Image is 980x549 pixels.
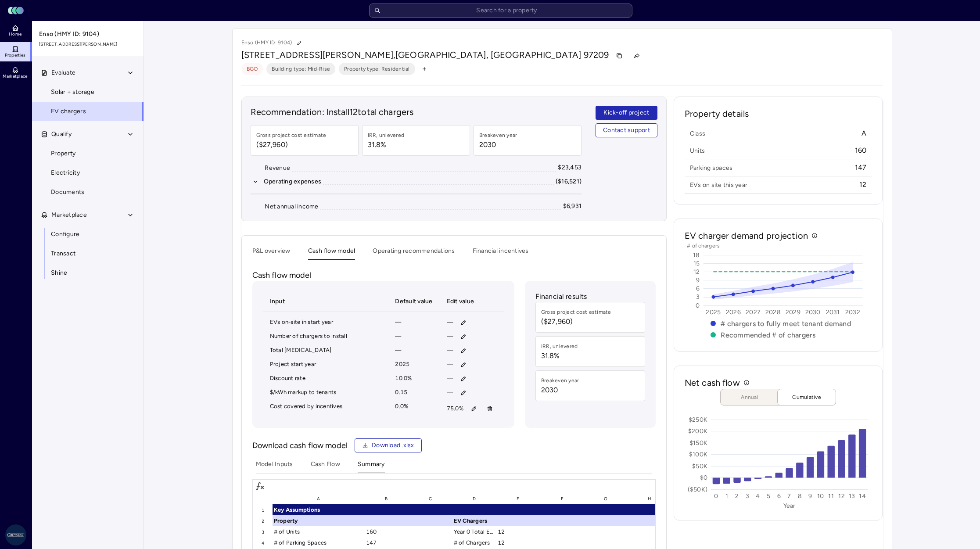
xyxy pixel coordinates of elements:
input: Search for a property [369,4,632,18]
span: 147 [855,163,867,172]
div: C [409,493,452,504]
text: 2027 [746,309,761,316]
text: 2 [735,492,739,500]
span: — [447,360,453,370]
a: Shine [32,263,144,283]
td: 10.0% [388,372,439,386]
text: 12 [838,492,845,500]
text: 9 [808,492,812,500]
div: EV Chargers [452,515,496,526]
span: — [447,318,453,327]
div: 3 [253,526,273,537]
div: $23,453 [558,163,582,172]
text: 5 [767,492,770,500]
text: 1 [725,492,728,500]
span: Marketplace [3,74,27,79]
div: Net annual income [265,202,318,212]
text: $100K [689,451,707,458]
text: 10 [817,492,824,500]
button: Contact support [596,123,657,137]
text: 9 [696,276,700,284]
text: ($50K) [687,486,707,493]
a: EV chargers [32,102,144,121]
span: Documents [51,187,84,197]
span: Shine [51,268,67,278]
text: 2031 [826,309,840,316]
span: Cumulative [785,393,829,402]
div: H [628,493,672,504]
td: — [388,330,439,344]
span: Kick-off project [603,108,649,118]
div: Gross project cost estimate [541,308,611,316]
div: 160 [365,526,409,537]
span: ($27,960) [256,140,327,150]
td: — [388,316,439,330]
text: 2032 [845,309,860,316]
span: 160 [855,146,867,155]
span: Configure [51,230,79,239]
span: Building type: Mid-Rise [272,65,330,73]
div: F [540,493,584,504]
text: $250K [689,416,707,423]
span: Home [9,32,22,37]
text: 8 [798,492,802,500]
button: Marketplace [32,205,144,225]
span: 2030 [541,385,579,395]
text: 6 [777,492,780,500]
text: 7 [787,492,791,500]
button: Download .xlsx [355,438,422,452]
div: # of Parking Spaces [273,537,365,548]
th: Edit value [440,291,504,312]
div: Key Assumptions [273,504,365,515]
span: Property [51,149,75,158]
text: 18 [693,251,700,259]
button: Operating expenses($16,521) [251,177,582,187]
a: Property [32,144,144,163]
a: Solar + storage [32,83,144,102]
h2: Net cash flow [685,377,740,389]
a: Configure [32,225,144,244]
button: Kick-off project [596,106,657,120]
text: 0 [714,492,718,500]
td: — [388,344,439,358]
div: 2 [253,515,273,526]
img: Greystar AS [5,524,26,545]
text: 2025 [706,309,721,316]
span: [GEOGRAPHIC_DATA], [GEOGRAPHIC_DATA] 97209 [395,50,609,60]
span: Marketplace [51,210,87,220]
span: Solar + storage [51,87,94,97]
span: — [447,388,453,398]
text: 3 [746,492,749,500]
button: Evaluate [32,63,144,83]
div: Year 0 Total EVs [452,526,496,537]
span: [STREET_ADDRESS][PERSON_NAME] [39,41,137,48]
span: Evaluate [51,68,75,78]
p: Enso (HMY ID: 9104) [241,37,305,49]
div: Gross project cost estimate [256,131,327,140]
text: 12 [693,268,700,276]
text: 3 [696,293,700,301]
span: — [447,346,453,355]
td: EVs on-site in start year [263,316,388,330]
div: $6,931 [563,201,582,211]
div: Property [273,515,365,526]
text: 4 [756,492,760,500]
div: # of Units [273,526,365,537]
span: 31.8% [368,140,405,150]
text: 2029 [786,309,801,316]
span: Electricity [51,168,80,178]
td: 0.15 [388,386,439,400]
p: Cash flow model [252,269,656,281]
td: $/kWh markup to tenants [263,386,388,400]
td: Cost covered by incentives [263,400,388,417]
text: 15 [693,260,700,267]
button: Building type: Mid-Rise [266,63,335,75]
text: Year [783,502,795,510]
p: Financial results [535,291,645,302]
div: E [496,493,540,504]
text: Recommended # of chargers [721,331,815,339]
text: 6 [696,285,700,292]
span: ($27,960) [541,316,611,327]
button: Financial incentives [473,246,529,260]
div: 12 [496,537,540,548]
